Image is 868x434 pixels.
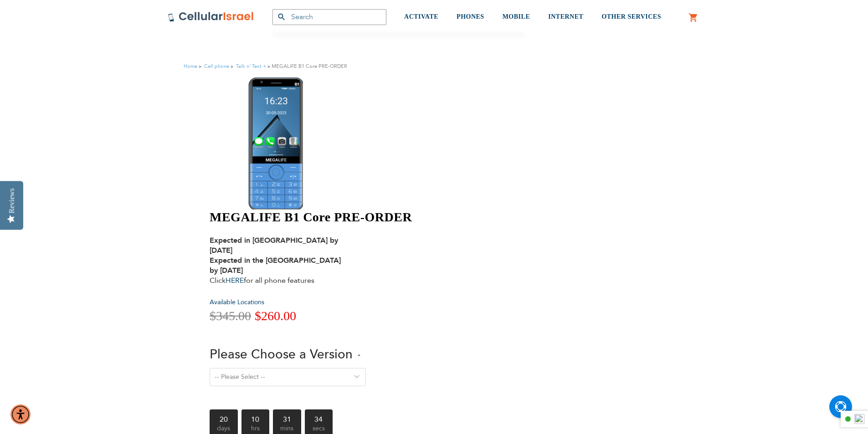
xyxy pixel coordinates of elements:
[248,77,303,209] img: MEGALIFE B1 Core PRE-ORDER
[168,11,254,22] img: Cellular Israel Logo
[305,409,333,423] b: 34
[10,404,31,424] div: Accessibility Menu
[210,235,351,286] div: Click for all phone features
[210,346,353,363] span: Please Choose a Version
[255,309,296,323] span: $260.00
[204,63,229,70] a: Cell phone
[226,276,244,286] a: HERE
[273,409,301,423] b: 31
[548,13,583,20] span: INTERNET
[236,63,266,70] a: Talk n' Text +
[210,235,341,276] strong: Expected in [GEOGRAPHIC_DATA] by [DATE] Expected in the [GEOGRAPHIC_DATA] by [DATE]
[272,9,386,25] input: Search
[266,62,347,71] li: MEGALIFE B1 Core PRE-ORDER
[210,309,251,323] span: $345.00
[210,209,529,225] h1: MEGALIFE B1 Core PRE-ORDER
[601,13,661,20] span: OTHER SERVICES
[184,63,197,70] a: Home
[404,13,438,20] span: ACTIVATE
[241,409,270,423] b: 10
[503,13,530,20] span: MOBILE
[210,298,264,306] a: Available Locations
[8,188,16,213] div: Reviews
[210,409,238,423] b: 20
[457,13,484,20] span: PHONES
